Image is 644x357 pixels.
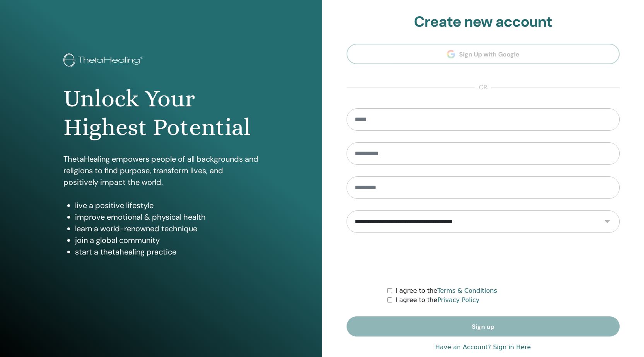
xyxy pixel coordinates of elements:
[63,84,259,142] h1: Unlock Your Highest Potential
[75,246,259,258] li: start a thetahealing practice
[424,244,542,275] iframe: reCAPTCHA
[75,211,259,223] li: improve emotional & physical health
[75,223,259,234] li: learn a world-renowned technique
[437,296,480,304] a: Privacy Policy
[475,83,491,92] span: or
[435,343,531,352] a: Have an Account? Sign in Here
[63,153,259,188] p: ThetaHealing empowers people of all backgrounds and religions to find purpose, transform lives, a...
[395,296,479,305] label: I agree to the
[437,287,497,294] a: Terms & Conditions
[75,234,259,246] li: join a global community
[395,286,497,296] label: I agree to the
[75,200,259,211] li: live a positive lifestyle
[347,13,620,31] h2: Create new account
